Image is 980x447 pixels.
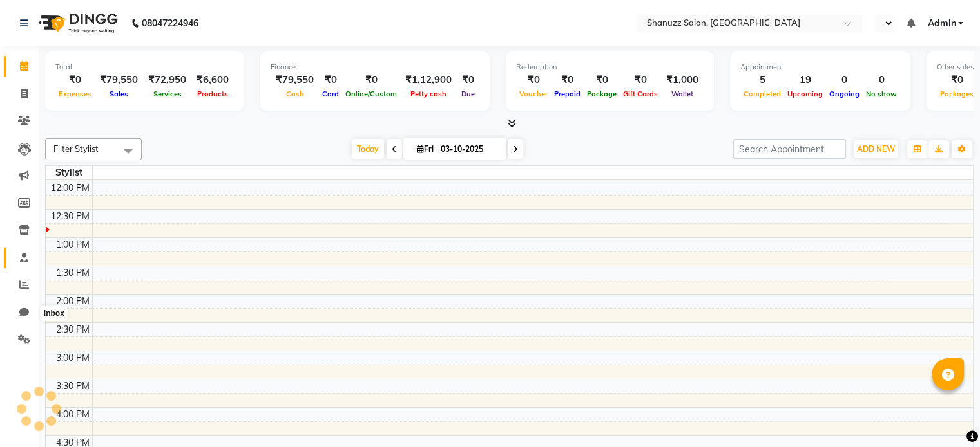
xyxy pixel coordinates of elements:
[48,181,92,195] div: 12:00 PM
[457,73,479,87] div: ₹0
[937,89,977,98] span: Packages
[863,73,900,87] div: 0
[400,73,457,87] div: ₹1,12,900
[53,238,92,251] div: 1:00 PM
[407,89,450,98] span: Petty cash
[740,73,784,87] div: 5
[53,408,92,421] div: 4:00 PM
[271,62,479,73] div: Finance
[46,166,92,179] div: Stylist
[458,89,478,98] span: Due
[352,139,384,159] span: Today
[661,73,704,87] div: ₹1,000
[668,89,697,98] span: Wallet
[826,89,863,98] span: Ongoing
[319,89,342,98] span: Card
[55,62,234,73] div: Total
[937,73,977,87] div: ₹0
[41,306,68,321] div: Inbox
[927,17,956,30] span: Admin
[854,140,898,158] button: ADD NEW
[283,89,307,98] span: Cash
[319,73,342,87] div: ₹0
[48,210,92,223] div: 12:30 PM
[516,73,551,87] div: ₹0
[53,143,99,154] span: Filter Stylist
[414,144,437,154] span: Fri
[53,323,92,336] div: 2:30 PM
[584,89,620,98] span: Package
[551,89,584,98] span: Prepaid
[95,73,143,87] div: ₹79,550
[142,5,198,41] b: 08047224946
[863,89,900,98] span: No show
[516,62,704,73] div: Redemption
[826,73,863,87] div: 0
[342,73,400,87] div: ₹0
[784,73,826,87] div: 19
[53,266,92,280] div: 1:30 PM
[342,89,400,98] span: Online/Custom
[271,73,319,87] div: ₹79,550
[784,89,826,98] span: Upcoming
[740,89,784,98] span: Completed
[53,351,92,365] div: 3:00 PM
[620,73,661,87] div: ₹0
[437,140,501,159] input: 2025-10-03
[33,5,121,41] img: logo
[857,144,895,154] span: ADD NEW
[584,73,620,87] div: ₹0
[516,89,551,98] span: Voucher
[551,73,584,87] div: ₹0
[53,379,92,393] div: 3:30 PM
[55,89,95,98] span: Expenses
[150,89,185,98] span: Services
[143,73,191,87] div: ₹72,950
[194,89,231,98] span: Products
[733,139,846,159] input: Search Appointment
[53,295,92,308] div: 2:00 PM
[620,89,661,98] span: Gift Cards
[55,73,95,87] div: ₹0
[740,62,900,73] div: Appointment
[106,89,131,98] span: Sales
[191,73,234,87] div: ₹6,600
